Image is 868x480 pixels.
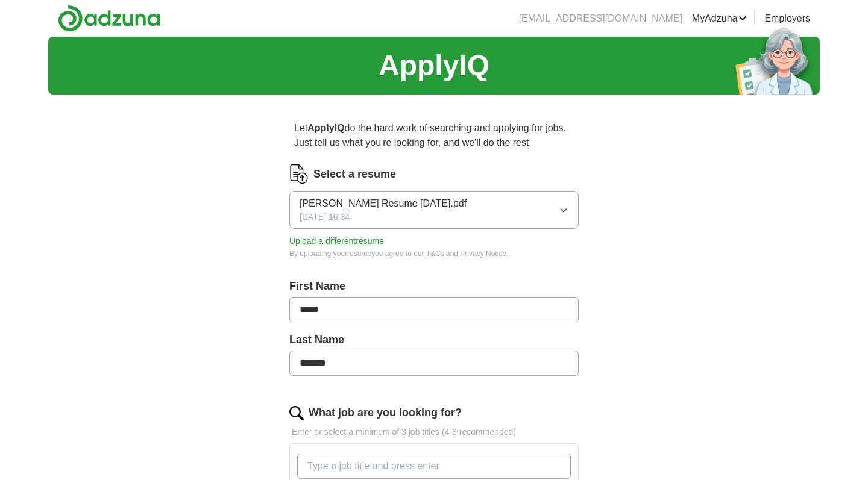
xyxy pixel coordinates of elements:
label: Select a resume [313,166,396,182]
a: MyAdzuna [692,11,747,26]
img: search.png [289,406,304,420]
span: [PERSON_NAME] Resume [DATE].pdf [300,196,467,211]
label: What job are you looking for? [309,405,462,421]
div: By uploading your resume you agree to our and . [289,248,579,259]
span: [DATE] 16:34 [300,211,350,223]
label: Last Name [289,332,579,348]
input: Type a job title and press enter [297,454,571,479]
label: First Name [289,278,579,295]
a: Privacy Notice [460,249,506,258]
a: Employers [764,11,810,26]
h1: ApplyIQ [379,44,489,87]
button: [PERSON_NAME] Resume [DATE].pdf[DATE] 16:34 [289,191,579,229]
p: Let do the hard work of searching and applying for jobs. Just tell us what you're looking for, an... [289,116,579,155]
img: CV Icon [289,164,309,184]
a: T&Cs [426,249,444,258]
button: Upload a differentresume [289,235,384,248]
p: Enter or select a minimum of 3 job titles (4-8 recommended) [289,426,579,438]
li: [EMAIL_ADDRESS][DOMAIN_NAME] [519,11,682,26]
strong: ApplyIQ [307,123,344,133]
img: Adzuna logo [58,5,160,32]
